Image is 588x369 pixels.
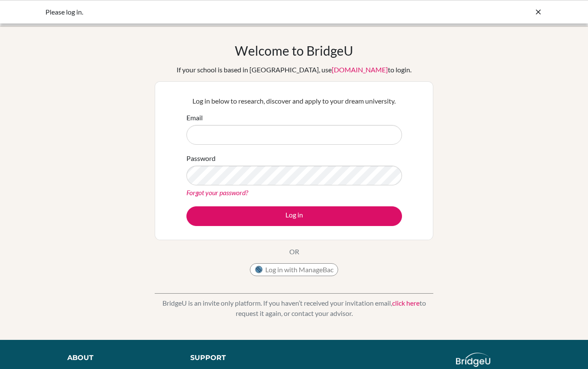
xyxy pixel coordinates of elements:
p: Log in below to research, discover and apply to your dream university. [186,96,402,106]
label: Email [186,113,203,123]
button: Log in [186,206,402,226]
div: About [67,353,171,363]
a: click here [392,299,420,307]
div: Please log in. [45,7,414,17]
p: OR [289,247,299,257]
div: Support [190,353,285,363]
a: Forgot your password? [186,188,248,196]
p: BridgeU is an invite only platform. If you haven’t received your invitation email, to request it ... [155,298,433,318]
h1: Welcome to BridgeU [235,43,353,58]
label: Password [186,153,216,164]
div: If your school is based in [GEOGRAPHIC_DATA], use to login. [177,65,411,75]
img: logo_white@2x-f4f0deed5e89b7ecb1c2cc34c3e3d731f90f0f143d5ea2071677605dd97b5244.png [456,353,491,367]
button: Log in with ManageBac [250,263,338,276]
a: [DOMAIN_NAME] [332,65,388,74]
